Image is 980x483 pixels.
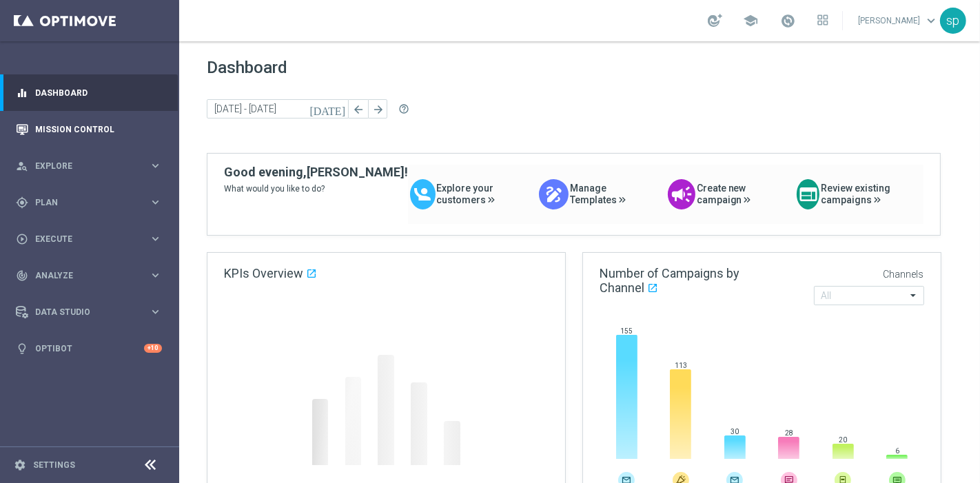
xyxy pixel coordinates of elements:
[15,343,163,354] button: lightbulb Optibot +10
[16,74,162,111] div: Dashboard
[35,111,162,147] a: Mission Control
[33,461,75,469] a: Settings
[16,330,162,367] div: Optibot
[35,74,162,111] a: Dashboard
[940,8,966,34] div: sp
[149,232,162,245] i: keyboard_arrow_right
[15,234,163,245] button: play_circle_outline Execute keyboard_arrow_right
[149,159,162,172] i: keyboard_arrow_right
[15,197,163,208] button: gps_fixed Plan keyboard_arrow_right
[15,88,163,99] button: equalizer Dashboard
[15,124,163,135] button: Mission Control
[16,269,149,282] div: Analyze
[16,87,28,99] i: equalizer
[35,198,149,207] span: Plan
[15,161,163,172] button: person_search Explore keyboard_arrow_right
[16,160,28,172] i: person_search
[149,269,162,282] i: keyboard_arrow_right
[923,13,939,28] span: keyboard_arrow_down
[16,196,28,209] i: gps_fixed
[857,10,940,31] a: [PERSON_NAME]keyboard_arrow_down
[16,233,28,245] i: play_circle_outline
[149,196,162,209] i: keyboard_arrow_right
[743,13,758,28] span: school
[35,235,149,243] span: Execute
[15,307,163,318] button: Data Studio keyboard_arrow_right
[35,330,144,367] a: Optibot
[14,459,26,471] i: settings
[16,111,162,147] div: Mission Control
[149,305,162,318] i: keyboard_arrow_right
[16,233,149,245] div: Execute
[16,342,28,355] i: lightbulb
[16,306,149,318] div: Data Studio
[16,269,28,282] i: track_changes
[35,162,149,170] span: Explore
[16,196,149,209] div: Plan
[35,271,149,280] span: Analyze
[144,344,162,353] div: +10
[16,160,149,172] div: Explore
[15,270,163,281] button: track_changes Analyze keyboard_arrow_right
[35,308,149,316] span: Data Studio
